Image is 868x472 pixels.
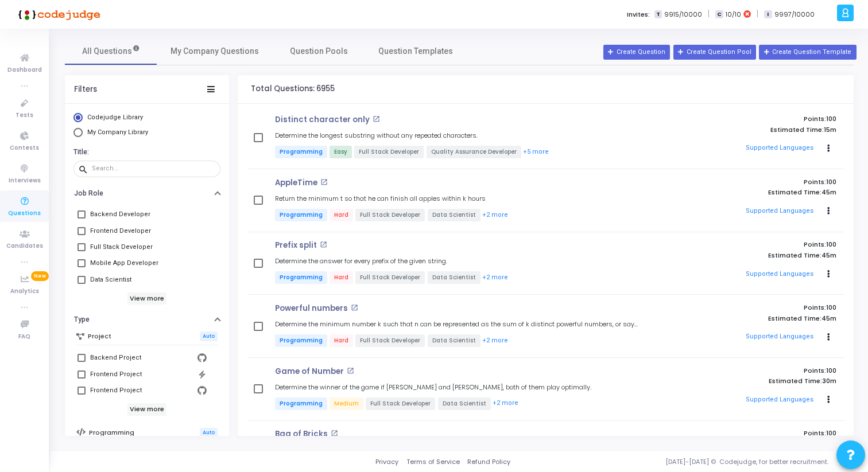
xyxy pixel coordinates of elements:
span: Full Stack Developer [354,146,424,158]
span: Data Scientist [428,334,480,347]
mat-icon: open_in_new [347,367,354,375]
span: | [757,8,758,20]
span: Dashboard [7,65,42,75]
h6: Job Role [74,189,103,198]
p: Distinct character only [275,115,370,124]
span: Questions [8,209,41,219]
span: 9915/10000 [664,10,702,19]
h5: Determine the longest substring without any repeated characters. [275,132,478,139]
span: 100 [826,303,836,312]
span: Programming [275,146,327,158]
button: Actions [820,329,836,345]
div: Backend Developer [90,208,150,221]
button: Actions [820,141,836,157]
p: Powerful numbers [275,304,348,313]
mat-icon: search [78,164,92,174]
span: My Company Library [87,128,148,136]
span: Hard [330,334,353,347]
span: 100 [826,114,836,123]
span: Full Stack Developer [355,209,425,221]
input: Search... [92,165,216,172]
button: Actions [820,392,836,408]
h5: Determine the minimum number k such that n can be represented as the sum of k distinct powerful n... [275,321,646,328]
span: 10/10 [726,10,741,19]
button: Create Question Template [759,45,856,60]
h6: Project [88,333,111,340]
button: Actions [820,203,836,219]
div: Full Stack Developer [90,240,153,254]
p: Points: [657,430,836,437]
span: Hard [330,271,353,284]
p: Points: [657,178,836,186]
button: Create Question [603,45,670,60]
div: Backend Project [90,351,141,365]
mat-icon: open_in_new [320,241,327,248]
span: Contests [10,143,39,153]
h5: Determine the winner of the game if [PERSON_NAME] and [PERSON_NAME], both of them play optimally. [275,384,591,391]
span: | [708,8,710,20]
span: Programming [275,209,327,221]
span: 30m [822,377,836,385]
p: Estimated Time: [657,377,836,385]
span: 9997/10000 [774,10,815,19]
button: Supported Languages [742,329,817,346]
span: Full Stack Developer [355,271,425,284]
mat-icon: open_in_new [331,430,338,437]
span: T [654,10,662,19]
span: New [31,271,49,281]
a: Privacy [375,457,398,467]
span: I [764,10,772,19]
p: Prefix split [275,241,317,250]
button: Create Question Pool [673,45,756,60]
div: Filters [74,85,97,94]
span: Question Templates [378,45,453,57]
div: Frontend Project [90,368,142,381]
p: AppleTime [275,178,317,188]
span: 100 [826,366,836,375]
h5: Determine the answer for every prefix of the given string. [275,258,447,265]
span: 100 [826,240,836,249]
span: Programming [275,334,327,347]
button: Supported Languages [742,266,817,283]
span: Analytics [10,287,39,297]
span: Programming [275,397,327,410]
mat-radio-group: Select Library [73,113,220,140]
span: 15m [824,126,836,134]
span: 45m [821,189,836,196]
span: Quality Assurance Developer [427,146,521,158]
p: Points: [657,304,836,311]
mat-icon: open_in_new [320,178,328,186]
h6: Title: [73,148,218,157]
button: +2 more [482,336,509,346]
h4: Total Questions: 6955 [251,84,335,93]
span: C [715,10,723,19]
h6: View more [127,403,167,416]
button: Job Role [65,184,229,202]
span: Medium [330,397,363,410]
p: Estimated Time: [657,252,836,259]
p: Estimated Time: [657,189,836,196]
span: Data Scientist [428,271,480,284]
img: logo [14,3,100,26]
h6: Type [74,315,90,324]
a: Terms of Service [406,457,460,467]
span: 45m [821,252,836,259]
button: Actions [820,266,836,282]
p: Points: [657,367,836,375]
span: 100 [826,428,836,438]
button: +2 more [482,210,509,221]
p: Points: [657,241,836,248]
span: Question Pools [290,45,348,57]
h6: View more [127,292,167,305]
span: Codejudge Library [87,114,143,121]
span: Data Scientist [428,209,480,221]
h5: Return the minimum t so that he can finish all apples within k hours [275,195,486,202]
span: All Questions [82,45,140,57]
span: Hard [330,209,353,221]
label: Invites: [627,10,650,19]
div: Frontend Project [90,384,142,397]
span: Programming [275,271,327,284]
p: Bag of Bricks [275,430,328,439]
span: Interviews [9,176,41,186]
button: +2 more [482,272,509,283]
